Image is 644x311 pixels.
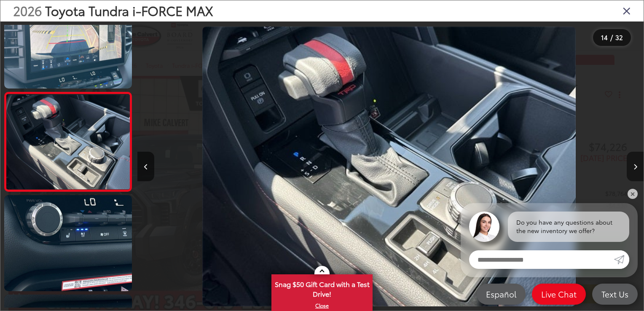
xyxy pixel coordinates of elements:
a: Live Chat [532,284,586,305]
span: 14 [601,32,608,42]
span: Text Us [597,289,633,299]
span: Live Chat [537,289,581,299]
span: / [609,35,614,40]
a: Text Us [592,284,638,305]
span: Snag $50 Gift Card with a Test Drive! [272,275,372,301]
input: Enter your message [469,250,614,269]
a: Español [477,284,526,305]
span: Español [482,289,521,299]
span: Toyota Tundra i-FORCE MAX [45,1,213,19]
img: 2026 Toyota Tundra i-FORCE MAX TRD Pro [202,27,576,306]
button: Previous image [137,152,154,181]
img: 2026 Toyota Tundra i-FORCE MAX TRD Pro [5,95,131,189]
span: 32 [615,32,623,42]
i: Close gallery [623,5,631,16]
a: Submit [614,250,629,269]
img: 2026 Toyota Tundra i-FORCE MAX TRD Pro [3,194,133,292]
img: Agent profile photo [469,212,499,242]
button: Next image [627,152,644,181]
div: Do you have any questions about the new inventory we offer? [508,212,629,242]
span: 2026 [13,1,42,19]
div: 2026 Toyota Tundra i-FORCE MAX TRD Pro 13 [136,27,642,306]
